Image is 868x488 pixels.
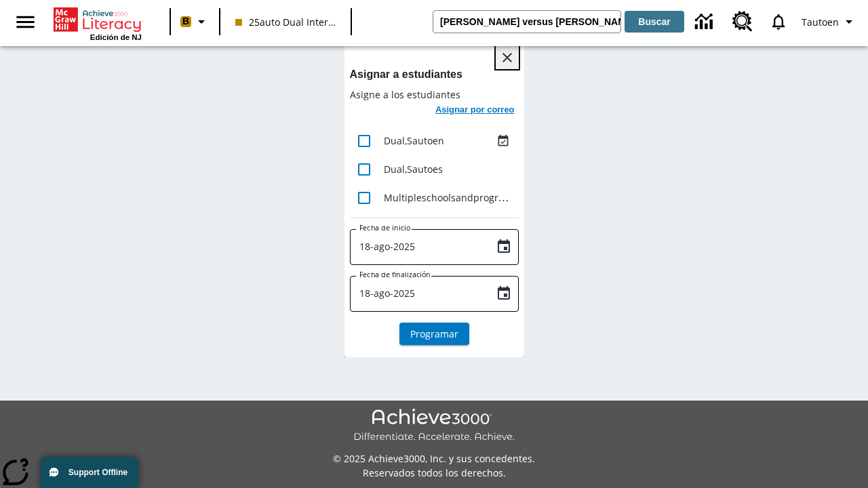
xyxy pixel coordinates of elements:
[625,11,684,33] button: Buscar
[384,134,444,147] span: Dual , Sautoen
[235,15,336,29] span: 25auto Dual International
[68,468,127,477] span: Support Offline
[433,11,620,33] input: Buscar campo
[410,327,458,341] span: Programar
[687,3,724,41] a: Centro de información
[350,88,519,102] p: Asigne a los estudiantes
[761,4,796,39] a: Notificaciones
[399,323,469,345] button: Programar
[431,102,519,121] button: Asignar por correo
[802,15,839,29] span: Tautoen
[496,46,519,69] button: Cerrar
[90,33,142,41] span: Edición de NJ
[350,276,485,312] input: DD-MMMM-YYYY
[41,457,138,488] button: Support Offline
[359,223,410,233] label: Fecha de inicio
[384,134,493,148] div: Dual, Sautoen
[384,191,557,204] span: Multipleschoolsandprograms , Sautoen
[384,162,513,176] div: Dual, Sautoes
[353,409,515,443] img: Achieve3000 Differentiate Accelerate Achieve
[490,233,517,260] button: Choose date, selected date is 18 ago 2025
[384,163,443,176] span: Dual , Sautoes
[5,2,45,42] button: Abrir el menú lateral
[54,5,142,41] div: Portada
[350,229,485,265] input: DD-MMMM-YYYY
[384,190,513,205] div: Multipleschoolsandprograms, Sautoen
[493,131,513,151] button: Asignado 18 ago al 18 ago
[182,13,189,30] span: B
[359,270,431,280] label: Fecha de finalización
[344,41,524,357] div: lesson details
[724,3,761,40] a: Centro de recursos, Se abrirá en una pestaña nueva.
[435,102,515,118] h6: Asignar por correo
[175,9,215,34] button: Boost El color de la clase es melocotón. Cambiar el color de la clase.
[490,280,517,307] button: Choose date, selected date is 18 ago 2025
[350,65,519,84] h6: Asignar a estudiantes
[796,9,863,34] button: Perfil/Configuración
[54,6,142,33] a: Portada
